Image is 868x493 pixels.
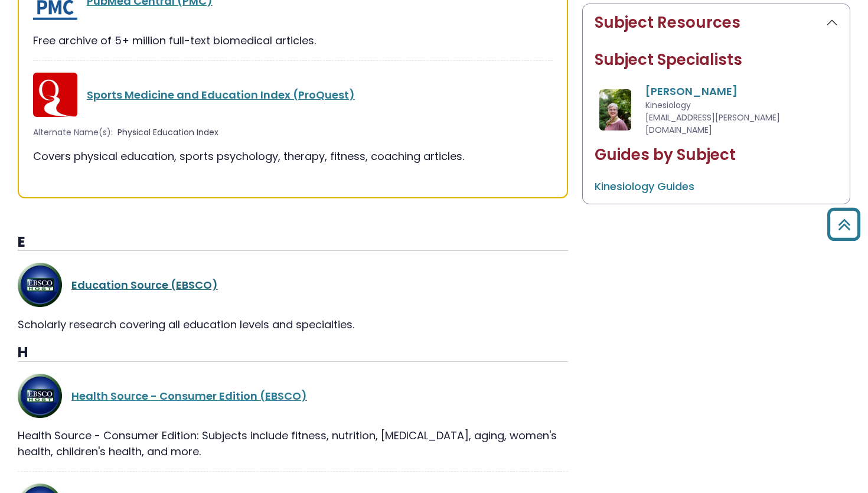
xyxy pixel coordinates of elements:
div: Covers physical education, sports psychology, therapy, fitness, coaching articles. [33,148,553,164]
h2: Guides by Subject [595,146,838,164]
a: Back to Top [823,213,865,235]
img: Francene Lewis [599,89,632,130]
span: [EMAIL_ADDRESS][PERSON_NAME][DOMAIN_NAME] [645,112,780,136]
h2: Subject Specialists [595,51,838,69]
a: Sports Medicine and Education Index (ProQuest) [87,87,355,102]
a: Education Source (EBSCO) [71,277,218,292]
a: Kinesiology Guides [595,179,694,194]
div: Free archive of 5+ million full-text biomedical articles. [33,32,553,48]
a: [PERSON_NAME] [645,84,738,99]
span: Kinesiology [645,99,691,111]
h3: E [18,234,568,252]
span: Alternate Name(s): [33,126,113,139]
button: Subject Resources [583,4,850,41]
div: Health Source - Consumer Edition: Subjects include fitness, nutrition, [MEDICAL_DATA], aging, wom... [18,427,568,459]
div: Scholarly research covering all education levels and specialties. [18,316,568,332]
span: Physical Education Index [118,126,218,139]
h3: H [18,344,568,362]
a: Health Source - Consumer Edition (EBSCO) [71,388,307,403]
